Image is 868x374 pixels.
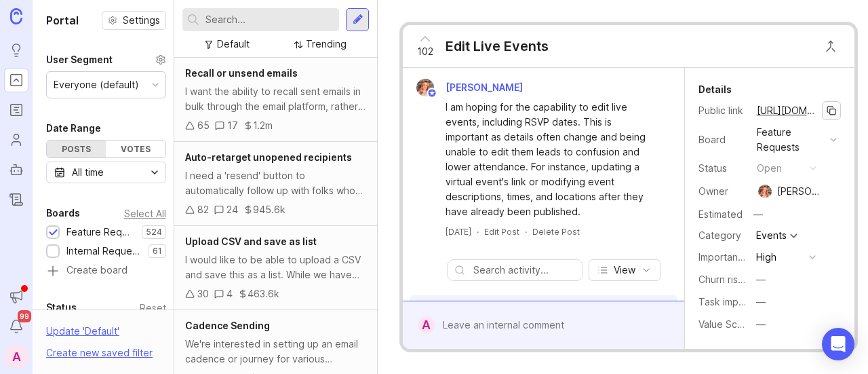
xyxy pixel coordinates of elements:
a: Autopilot [4,157,28,182]
div: Select All [124,210,166,217]
div: Category [698,228,746,243]
label: Churn risk? [698,274,749,285]
div: Feature Requests [66,225,135,240]
button: copy icon [822,101,841,120]
img: member badge [427,88,437,98]
h1: Portal [46,12,79,29]
div: Estimated [698,210,743,219]
div: 65 [197,118,210,133]
a: Create board [46,265,166,278]
a: [URL][DOMAIN_NAME] [753,102,822,119]
div: Owner [698,184,746,199]
div: — [756,317,766,332]
div: I want the ability to recall sent emails in bulk through the email platform, rather than relying ... [185,84,366,114]
div: Posts [47,141,106,157]
svg: toggle icon [144,167,165,178]
input: Search activity... [473,263,575,278]
div: — [756,272,766,287]
div: 1.2m [253,118,273,133]
span: [PERSON_NAME] [446,81,523,93]
div: 24 [226,202,238,217]
p: 524 [146,227,162,238]
div: 463.6k [248,286,279,301]
div: Everyone (default) [54,77,139,92]
img: Canny Home [10,8,22,24]
input: Search... [205,12,334,27]
div: User Segment [46,52,113,68]
button: Settings [102,11,166,30]
a: Users [4,128,28,152]
div: Details [698,81,732,98]
div: 17 [227,118,238,133]
div: Create new saved filter [46,345,153,360]
div: Edit Post [484,226,519,238]
span: Recall or unsend emails [185,67,298,79]
span: Upload CSV and save as list [185,236,317,247]
div: [PERSON_NAME] [777,184,825,199]
div: I am hoping for the capability to edit live events, including RSVP dates. This is important as de... [446,100,656,219]
span: View [614,263,635,277]
div: Feature Requests [757,125,825,155]
span: 102 [417,44,433,59]
div: A [418,316,434,334]
label: Value Scale [698,318,751,330]
span: Cadence Sending [185,320,270,331]
div: Trending [306,37,347,52]
div: Votes [106,141,165,157]
div: Default [217,37,250,52]
div: Open Intercom Messenger [822,328,854,360]
img: Bronwen W [755,185,775,198]
div: All time [72,165,104,180]
div: I need a 'resend' button to automatically follow up with folks who haven't opened my emails yet. ... [185,168,366,198]
div: Board [698,132,746,147]
div: Status [46,299,77,316]
div: · [477,226,479,238]
a: Changelog [4,187,28,212]
div: Edit Live Events [446,37,549,56]
a: [DATE] [446,226,471,238]
p: 61 [153,246,162,257]
span: 99 [18,310,31,322]
button: View [589,259,660,281]
a: Ideas [4,38,28,62]
div: Delete Post [532,226,580,238]
img: Bronwen W [412,79,439,96]
label: Task impact [698,296,753,307]
div: I would like to be able to upload a CSV and save this as a list. While we have list management se... [185,253,366,282]
div: We're interested in setting up an email cadence or journey for various scenarios, like onboarding... [185,337,366,367]
div: Status [698,161,746,176]
div: Update ' Default ' [46,324,119,345]
a: Roadmaps [4,98,28,122]
a: Portal [4,68,28,92]
div: Events [756,231,787,240]
div: — [749,206,767,223]
div: — [756,295,766,310]
button: Notifications [4,314,28,339]
label: Importance [698,251,749,263]
a: Auto-retarget unopened recipientsI need a 'resend' button to automatically follow up with folks w... [174,142,377,226]
div: 945.6k [253,202,285,217]
div: Internal Requests [66,244,142,259]
a: Upload CSV and save as listI would like to be able to upload a CSV and save this as a list. While... [174,226,377,310]
a: Bronwen W[PERSON_NAME] [408,79,534,96]
time: [DATE] [446,227,471,237]
span: Settings [123,14,160,27]
span: Auto-retarget unopened recipients [185,151,352,163]
div: 30 [197,286,209,301]
a: Recall or unsend emailsI want the ability to recall sent emails in bulk through the email platfor... [174,58,377,142]
div: Date Range [46,120,101,136]
div: 4 [226,286,233,301]
button: Announcements [4,284,28,309]
div: Public link [698,103,746,118]
div: 82 [197,202,209,217]
button: A [4,344,28,369]
div: Boards [46,205,80,221]
button: Close button [817,33,844,60]
div: open [757,161,782,176]
div: · [525,226,527,238]
div: High [756,250,776,265]
div: Reset [140,304,166,312]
